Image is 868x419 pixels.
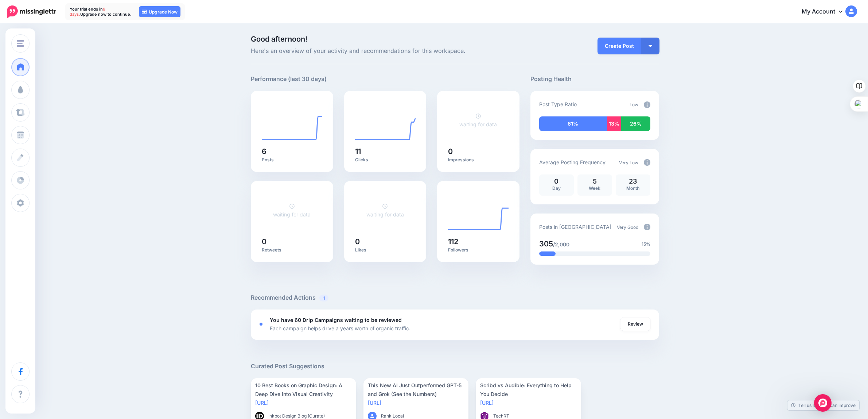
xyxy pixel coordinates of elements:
p: 5 [581,178,608,185]
img: info-circle-grey.png [644,224,650,230]
a: [URL] [480,400,494,406]
h5: Performance (last 30 days) [251,74,327,84]
p: Likes [355,247,416,253]
span: Very Good [617,224,638,230]
span: Month [626,185,639,191]
span: Very Low [619,160,638,165]
a: My Account [794,3,857,21]
a: [URL] [368,400,381,406]
p: 23 [619,178,647,185]
img: info-circle-grey.png [644,101,650,108]
span: 9 days. [70,7,105,17]
span: Low [630,102,638,107]
span: 15% [642,241,650,248]
a: [URL] [255,400,269,406]
p: Retweets [262,247,322,253]
p: Post Type Ratio [539,100,577,108]
a: Create Post [598,38,641,54]
p: Your trial ends in Upgrade now to continue. [70,7,132,17]
h5: 11 [355,148,416,155]
div: Open Intercom Messenger [814,394,832,412]
p: Each campaign helps drive a years worth of organic traffic. [270,324,410,332]
div: 15% of your posts in the last 30 days have been from Drip Campaigns [539,251,556,256]
p: Average Posting Frequency [539,158,606,166]
img: menu.png [17,40,24,47]
span: Good afternoon! [251,35,307,43]
h5: 0 [355,238,416,245]
div: 26% of your posts in the last 30 days were manually created (i.e. were not from Drip Campaigns or... [621,116,650,131]
h5: Recommended Actions [251,293,659,302]
span: Here's an overview of your activity and recommendations for this workspace. [251,46,519,56]
span: /2,000 [553,241,569,247]
p: Impressions [448,157,509,163]
div: 13% of your posts in the last 30 days have been from Curated content [607,116,622,131]
a: waiting for data [459,113,497,127]
div: 61% of your posts in the last 30 days have been from Drip Campaigns [539,116,607,131]
p: 0 [543,178,570,185]
h5: 6 [262,148,322,155]
p: Posts in [GEOGRAPHIC_DATA] [539,223,611,231]
h5: 112 [448,238,509,245]
a: Tell us how we can improve [787,400,859,410]
img: Missinglettr [7,5,56,18]
p: Followers [448,247,509,253]
span: Day [552,185,561,191]
b: You have 60 Drip Campaigns waiting to be reviewed [270,317,402,323]
div: <div class='status-dot small red margin-right'></div>Error [260,323,262,326]
a: waiting for data [273,203,311,218]
span: Week [589,185,600,191]
h5: 0 [448,148,509,155]
a: Upgrade Now [139,6,180,17]
span: 305 [539,239,553,248]
span: 1 [319,295,328,301]
div: Scribd vs Audible: Everything to Help You Decide [480,381,577,399]
a: waiting for data [366,203,404,218]
a: Review [620,318,650,331]
h5: Curated Post Suggestions [251,362,659,371]
img: info-circle-grey.png [644,159,650,166]
h5: Posting Health [530,74,659,84]
p: Clicks [355,157,416,163]
p: Posts [262,157,322,163]
h5: 0 [262,238,322,245]
div: This New AI Just Outperformed GPT-5 and Grok (See the Numbers) [368,381,464,399]
img: arrow-down-white.png [649,45,652,47]
div: 10 Best Books on Graphic Design: A Deep Dive into Visual Creativity [255,381,352,399]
